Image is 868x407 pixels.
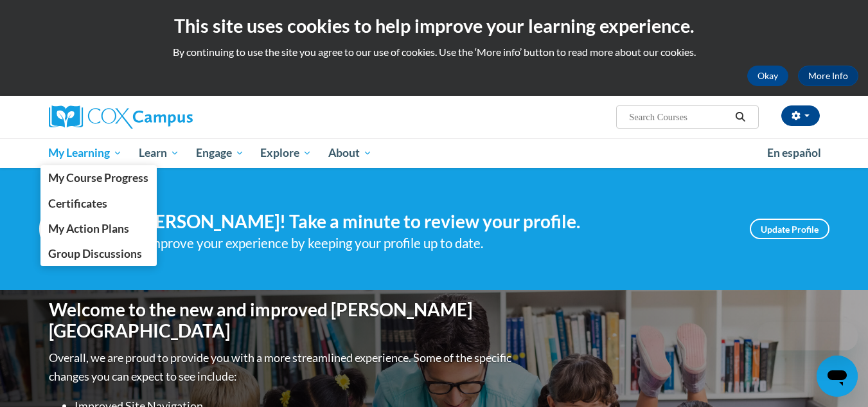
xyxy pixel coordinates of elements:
a: Update Profile [750,219,829,239]
span: En español [767,146,821,159]
a: Cox Campus [49,105,293,129]
span: My Learning [48,145,122,161]
a: My Action Plans [40,216,157,241]
span: Certificates [48,197,107,210]
span: My Action Plans [48,222,129,235]
input: Search Courses [628,109,731,125]
a: Group Discussions [40,241,157,266]
span: My Course Progress [48,171,148,185]
a: Explore [252,138,320,168]
a: More Info [798,66,858,86]
a: En español [759,140,829,167]
button: Search [731,109,750,125]
span: Explore [260,145,312,161]
p: Overall, we are proud to provide you with a more streamlined experience. Some of the specific cha... [49,348,515,386]
p: By continuing to use the site you agree to our use of cookies. Use the ‘More info’ button to read... [10,45,858,59]
iframe: Button to launch messaging window [817,356,858,397]
div: Help improve your experience by keeping your profile up to date. [116,233,731,254]
span: Engage [196,145,244,161]
a: Learn [130,138,188,168]
span: Learn [139,145,179,161]
div: Main menu [30,138,839,168]
button: Okay [747,66,788,86]
h1: Welcome to the new and improved [PERSON_NAME][GEOGRAPHIC_DATA] [49,299,515,342]
a: About [320,138,380,168]
h2: This site uses cookies to help improve your learning experience. [10,13,858,39]
a: My Course Progress [40,165,157,190]
img: Profile Image [39,200,97,258]
h4: Hi [PERSON_NAME]! Take a minute to review your profile. [116,211,731,233]
iframe: Message from company [757,322,858,350]
span: Group Discussions [48,247,142,260]
a: Certificates [40,191,157,216]
a: My Learning [40,138,131,168]
span: About [328,145,372,161]
button: Account Settings [781,105,820,126]
a: Engage [188,138,252,168]
img: Cox Campus [49,105,193,129]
